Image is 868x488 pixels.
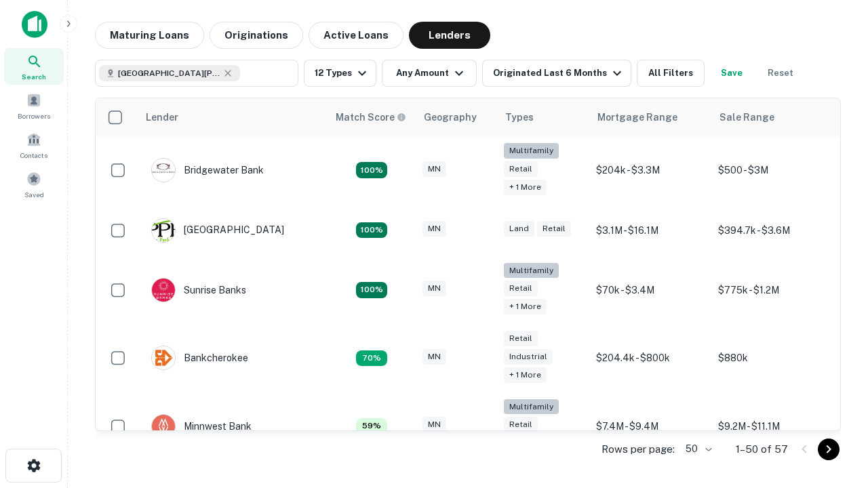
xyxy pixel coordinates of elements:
div: Minnwest Bank [151,414,252,439]
div: Bankcherokee [151,346,248,370]
div: Retail [504,161,538,177]
div: + 1 more [504,180,547,195]
td: $204k - $3.3M [589,136,711,205]
th: Mortgage Range [589,98,711,136]
div: Types [505,109,534,125]
td: $7.4M - $9.4M [589,392,711,461]
button: Active Loans [309,22,403,49]
div: Capitalize uses an advanced AI algorithm to match your search with the best lender. The match sco... [336,110,406,125]
h6: Match Score [336,110,403,125]
div: + 1 more [504,299,547,314]
div: Geography [424,109,477,125]
td: $204.4k - $800k [589,324,711,392]
button: Go to next page [818,439,840,460]
div: Multifamily [504,263,559,279]
button: 12 Types [304,60,376,87]
button: Lenders [409,22,490,49]
div: MN [422,417,446,432]
div: Retail [537,221,571,237]
div: MN [422,221,446,237]
img: picture [152,219,175,242]
a: Search [4,48,64,85]
div: Multifamily [504,143,559,159]
td: $500 - $3M [711,136,833,205]
button: Save your search to get updates of matches that match your search criteria. [710,60,753,87]
div: Matching Properties: 7, hasApolloMatch: undefined [356,350,387,367]
div: Mortgage Range [597,109,677,125]
span: Search [22,71,46,82]
div: Matching Properties: 14, hasApolloMatch: undefined [356,282,387,298]
div: MN [422,161,446,177]
div: Retail [504,331,538,346]
img: picture [152,415,175,438]
button: Originations [210,22,303,49]
img: capitalize-icon.png [22,11,47,38]
div: 50 [680,439,714,459]
button: Any Amount [382,60,477,87]
div: Industrial [504,349,553,365]
th: Types [497,98,589,136]
button: Reset [759,60,802,87]
p: Rows per page: [601,441,675,457]
td: $3.1M - $16.1M [589,205,711,256]
td: $394.7k - $3.6M [711,205,833,256]
button: All Filters [637,60,705,87]
a: Contacts [4,127,64,163]
img: picture [152,159,175,182]
td: $9.2M - $11.1M [711,392,833,461]
div: [GEOGRAPHIC_DATA] [151,218,284,243]
div: Originated Last 6 Months [493,65,625,81]
div: Matching Properties: 18, hasApolloMatch: undefined [356,162,387,178]
div: MN [422,349,446,365]
div: + 1 more [504,367,547,383]
div: Sale Range [719,109,774,125]
th: Lender [138,98,328,136]
p: 1–50 of 57 [736,441,788,457]
span: Contacts [20,150,47,161]
th: Geography [416,98,497,136]
div: Lender [146,109,178,125]
img: picture [152,279,175,302]
div: Retail [504,417,538,432]
div: MN [422,281,446,296]
span: [GEOGRAPHIC_DATA][PERSON_NAME], [GEOGRAPHIC_DATA], [GEOGRAPHIC_DATA] [118,67,220,79]
div: Bridgewater Bank [151,158,264,182]
th: Sale Range [711,98,833,136]
img: picture [152,346,175,369]
button: Originated Last 6 Months [482,60,631,87]
td: $70k - $3.4M [589,256,711,325]
div: Multifamily [504,399,559,415]
span: Saved [24,189,44,200]
div: Land [504,221,534,237]
a: Borrowers [4,87,64,124]
span: Borrowers [18,110,50,121]
div: Matching Properties: 6, hasApolloMatch: undefined [356,418,387,434]
th: Capitalize uses an advanced AI algorithm to match your search with the best lender. The match sco... [328,98,416,136]
td: $880k [711,324,833,392]
div: Sunrise Banks [151,278,246,302]
div: Retail [504,281,538,296]
td: $775k - $1.2M [711,256,833,325]
div: Matching Properties: 10, hasApolloMatch: undefined [356,222,387,239]
iframe: Chat Widget [800,336,868,401]
a: Saved [4,166,64,203]
button: Maturing Loans [95,22,204,49]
